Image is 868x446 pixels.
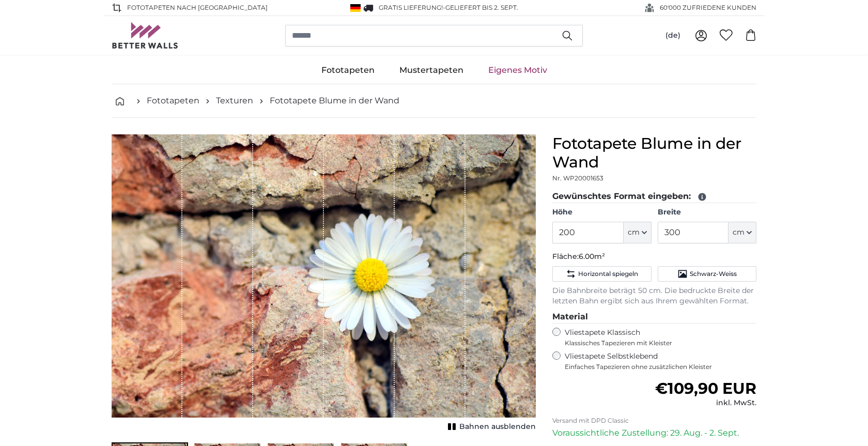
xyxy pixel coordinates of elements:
[578,270,638,278] span: Horizontal spiegeln
[552,266,651,282] button: Horizontal spiegeln
[729,222,756,243] button: cm
[147,95,199,107] a: Fototapeten
[624,222,652,243] button: cm
[445,420,536,434] button: Bahnen ausblenden
[445,4,518,11] span: Geliefert bis 2. Sept.
[658,207,756,218] label: Breite
[658,266,756,282] button: Schwarz-Weiss
[127,3,268,12] span: Fototapeten nach [GEOGRAPHIC_DATA]
[350,4,361,12] img: Deutschland
[655,379,756,398] span: €109,90 EUR
[476,57,560,84] a: Eigenes Motiv
[112,22,179,49] img: Betterwalls
[565,363,756,371] span: Einfaches Tapezieren ohne zusätzlichen Kleister
[552,417,756,425] p: Versand mit DPD Classic
[552,427,756,439] p: Voraussichtliche Zustellung: 29. Aug. - 2. Sept.
[579,252,605,261] span: 6.00m²
[657,26,689,45] button: (de)
[459,422,536,432] span: Bahnen ausblenden
[552,174,603,182] span: Nr. WP20001653
[216,95,253,107] a: Texturen
[733,227,745,238] span: cm
[270,95,399,107] a: Fototapete Blume in der Wand
[690,270,737,278] span: Schwarz-Weiss
[565,351,756,371] label: Vliestapete Selbstklebend
[655,398,756,408] div: inkl. MwSt.
[552,190,756,203] legend: Gewünschtes Format eingeben:
[552,252,756,262] p: Fläche:
[309,57,387,84] a: Fototapeten
[552,134,756,172] h1: Fototapete Blume in der Wand
[565,339,748,347] span: Klassisches Tapezieren mit Kleister
[628,227,640,238] span: cm
[387,57,476,84] a: Mustertapeten
[112,84,756,118] nav: breadcrumbs
[379,4,443,11] span: GRATIS Lieferung!
[552,286,756,306] p: Die Bahnbreite beträgt 50 cm. Die bedruckte Breite der letzten Bahn ergibt sich aus Ihrem gewählt...
[565,328,748,347] label: Vliestapete Klassisch
[660,3,756,12] span: 60'000 ZUFRIEDENE KUNDEN
[443,4,518,11] span: -
[552,207,651,218] label: Höhe
[552,311,756,324] legend: Material
[112,134,536,434] div: 1 of 4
